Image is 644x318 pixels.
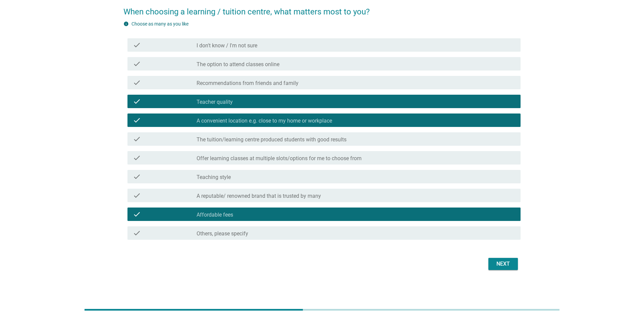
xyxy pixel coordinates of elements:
i: check [133,97,141,105]
i: check [133,41,141,49]
i: info [123,21,129,27]
i: check [133,135,141,143]
label: A reputable/ renowned brand that is trusted by many [197,193,321,199]
label: A convenient location e.g. close to my home or workplace [197,118,332,124]
label: Teaching style [197,174,231,181]
i: check [133,60,141,68]
div: Next [494,260,513,268]
label: Teacher quality [197,99,233,105]
label: Affordable fees [197,212,233,218]
i: check [133,173,141,181]
i: check [133,210,141,218]
label: The tuition/learning centre produced students with good results [197,136,346,143]
i: check [133,191,141,199]
label: Choose as many as you like [131,21,189,27]
button: Next [488,258,518,270]
label: Recommendations from friends and family [197,80,299,87]
i: check [133,79,141,87]
i: check [133,116,141,124]
label: The option to attend classes online [197,61,279,68]
i: check [133,154,141,162]
i: check [133,229,141,237]
label: Others, please specify [197,230,248,237]
label: I don't know / I'm not sure [197,42,257,49]
label: Offer learning classes at multiple slots/options for me to choose from [197,155,362,162]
